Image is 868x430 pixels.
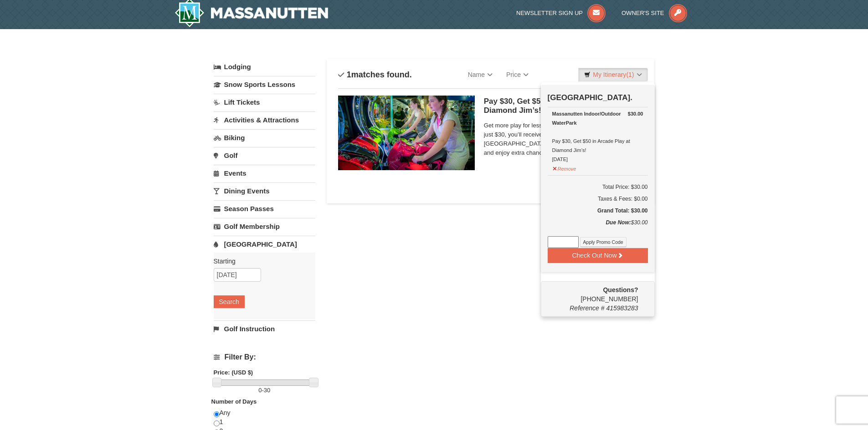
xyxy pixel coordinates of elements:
a: Activities & Attractions [214,111,315,128]
span: 415983283 [606,304,638,312]
strong: $30.00 [628,109,643,118]
img: 6619917-1621-4efc4b47.jpg [338,96,475,170]
a: Events [214,165,315,182]
span: Owner's Site [621,10,664,16]
a: Golf [214,147,315,164]
a: Price [499,66,535,84]
span: Newsletter Sign Up [516,10,583,16]
button: Check Out Now [548,248,648,263]
label: Starting [214,257,308,266]
h5: Pay $30, Get $50 in Arcade Play at Diamond Jim’s! [484,97,643,115]
span: 1 [347,70,351,79]
span: [PHONE_NUMBER] [548,285,638,303]
span: 30 [264,387,270,394]
a: My Itinerary(1) [578,68,647,81]
label: - [214,386,315,395]
a: Biking [214,129,315,146]
div: $30.00 [548,218,648,236]
a: Golf Instruction [214,320,315,337]
button: Apply Promo Code [580,237,627,247]
strong: Number of Days [211,398,257,405]
span: (1) [626,71,634,78]
div: Massanutten Indoor/Outdoor WaterPark [552,109,643,127]
strong: Questions? [603,286,638,293]
a: Dining Events [214,182,315,199]
div: Taxes & Fees: $0.00 [548,194,648,203]
button: Remove [552,162,577,173]
a: Season Passes [214,200,315,217]
strong: Due Now: [606,219,631,226]
h6: Total Price: $30.00 [548,182,648,192]
a: Name [461,66,499,84]
a: Newsletter Sign Up [516,10,606,16]
a: [GEOGRAPHIC_DATA] [214,236,315,253]
a: Owner's Site [621,10,687,16]
a: Lift Tickets [214,94,315,111]
h4: Filter By: [214,353,315,361]
button: Search [214,295,245,308]
h5: Grand Total: $30.00 [548,206,648,215]
h4: matches found. [338,70,412,79]
a: Golf Membership [214,218,315,235]
strong: Price: (USD $) [214,369,253,376]
span: 0 [258,387,262,394]
span: Reference # [570,304,604,312]
a: Snow Sports Lessons [214,76,315,93]
a: Lodging [214,59,315,75]
span: Get more play for less with our exclusive online deal. For just $30, you’ll receive $50 in arcade... [484,121,643,157]
div: Pay $30, Get $50 in Arcade Play at Diamond Jim’s! [DATE] [552,109,643,164]
strong: [GEOGRAPHIC_DATA]. [548,93,632,102]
